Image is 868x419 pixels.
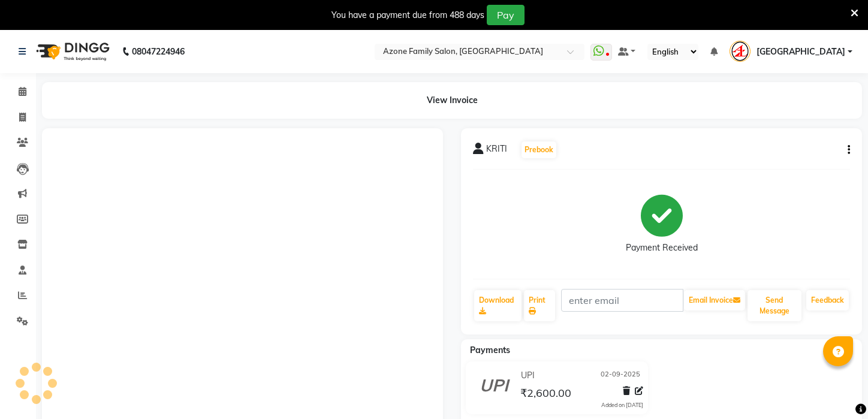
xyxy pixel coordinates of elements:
a: Print [524,290,554,321]
iframe: chat widget [818,371,856,407]
div: You have a payment due from 488 days [331,9,484,22]
div: Payment Received [626,242,698,254]
a: Feedback [806,290,849,311]
div: Added on [DATE] [601,401,643,409]
span: [GEOGRAPHIC_DATA] [757,46,845,58]
button: Send Message [748,290,801,321]
div: View Invoice [42,82,862,119]
span: KRITI [486,143,507,159]
a: Download [474,290,522,321]
span: 02-09-2025 [601,369,640,382]
span: UPI [521,369,535,382]
b: 08047224946 [132,35,185,68]
img: kharagpur [730,41,751,62]
button: Prebook [522,141,556,158]
img: logo [31,35,113,68]
button: Pay [487,5,525,25]
input: enter email [561,289,683,312]
button: Email Invoice [684,290,745,311]
span: Payments [470,345,510,355]
span: ₹2,600.00 [520,386,571,403]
